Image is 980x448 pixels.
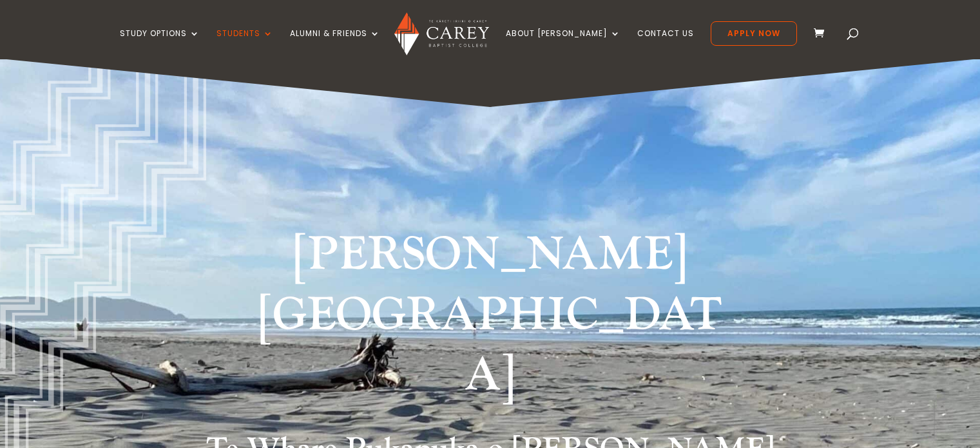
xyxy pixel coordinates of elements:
a: Students [216,29,273,59]
a: Alumni & Friends [290,29,380,59]
h1: [PERSON_NAME][GEOGRAPHIC_DATA] [249,225,732,413]
a: Contact Us [637,29,694,59]
img: Carey Baptist College [394,12,489,55]
a: Apply Now [711,21,797,46]
a: About [PERSON_NAME] [506,29,620,59]
a: Study Options [120,29,200,59]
